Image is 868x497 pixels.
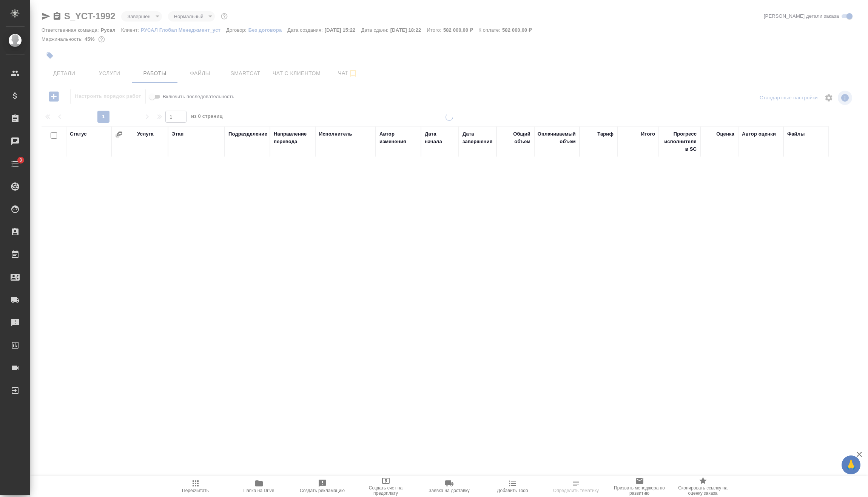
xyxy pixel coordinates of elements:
div: Итого [641,130,655,138]
button: 🙏 [842,455,860,474]
div: Исполнитель [319,130,352,138]
div: Услуга [137,130,153,138]
div: Автор оценки [742,130,776,138]
div: Этап [172,130,183,138]
button: Сгруппировать [115,131,123,138]
div: Файлы [787,130,805,138]
div: Дата начала [425,130,455,145]
span: 🙏 [845,457,857,473]
div: Автор изменения [379,130,417,145]
div: Тариф [597,130,614,138]
div: Статус [70,130,87,138]
div: Подразделение [228,130,267,138]
div: Оплачиваемый объем [538,130,576,145]
div: Прогресс исполнителя в SC [663,130,697,153]
div: Общий объем [500,130,530,145]
div: Оценка [716,130,734,138]
div: Дата завершения [463,130,493,145]
a: 3 [2,154,28,173]
div: Направление перевода [274,130,311,145]
span: 3 [15,156,26,164]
